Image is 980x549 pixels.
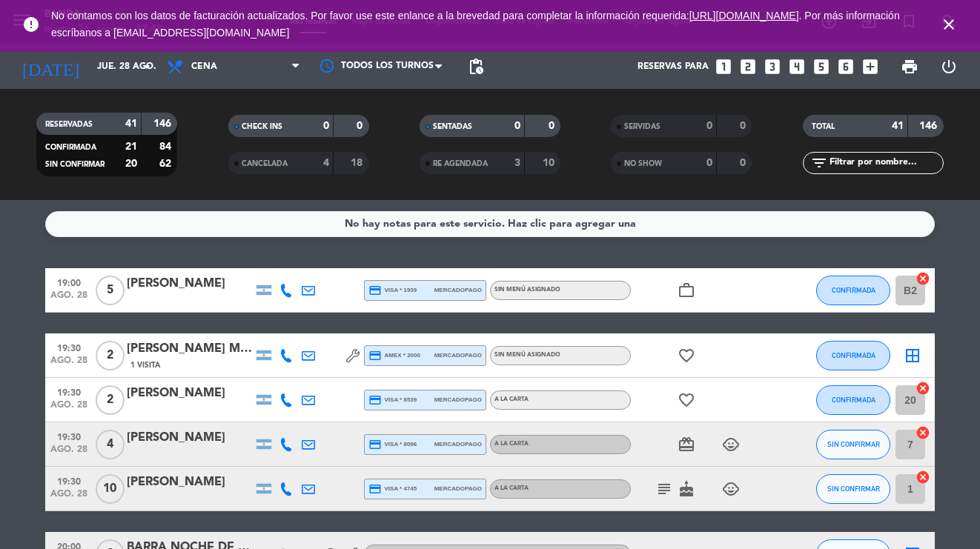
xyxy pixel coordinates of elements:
[45,144,96,151] span: CONFIRMADA
[816,430,890,459] button: SIN CONFIRMAR
[740,158,749,168] strong: 0
[494,352,560,358] span: Sin menú asignado
[916,470,930,485] i: cancel
[861,57,880,76] i: add_box
[624,160,662,167] span: NO SHOW
[45,121,93,128] span: RESERVADAS
[368,393,382,407] i: credit_card
[433,123,472,130] span: SENTADAS
[832,286,875,294] span: CONFIRMADA
[916,425,930,440] i: cancel
[738,57,758,76] i: looks_two
[832,396,875,404] span: CONFIRMADA
[434,350,482,360] span: mercadopago
[543,158,557,168] strong: 10
[678,436,695,453] i: card_giftcard
[345,216,636,233] div: No hay notas para este servicio. Haz clic para agregar una
[434,285,482,295] span: mercadopago
[125,159,137,169] strong: 20
[50,356,87,373] span: ago. 28
[127,274,253,293] div: [PERSON_NAME]
[655,480,673,498] i: subject
[351,158,365,168] strong: 18
[368,438,417,451] span: visa * 8096
[919,121,940,131] strong: 146
[706,121,712,131] strong: 0
[357,121,365,131] strong: 0
[368,349,420,362] span: amex * 2000
[514,158,520,168] strong: 3
[812,57,831,76] i: looks_5
[434,395,482,405] span: mercadopago
[722,436,740,453] i: child_care
[50,427,87,445] span: 19:30
[816,474,890,504] button: SIN CONFIRMAR
[916,271,930,286] i: cancel
[787,57,807,76] i: looks_4
[50,339,87,356] span: 19:30
[127,473,253,492] div: [PERSON_NAME]
[901,58,918,76] span: print
[828,155,943,171] input: Filtrar por nombre...
[242,160,288,167] span: CANCELADA
[96,341,125,370] span: 2
[125,142,137,152] strong: 21
[638,61,709,72] span: Reservas para
[50,472,87,489] span: 19:30
[624,123,660,130] span: SERVIDAS
[125,119,137,129] strong: 41
[678,282,695,299] i: work_outline
[50,273,87,290] span: 19:00
[916,381,930,396] i: cancel
[940,58,958,76] i: power_settings_new
[827,440,880,448] span: SIN CONFIRMAR
[892,121,904,131] strong: 41
[159,159,174,169] strong: 62
[153,119,174,129] strong: 146
[368,284,417,297] span: visa * 1939
[368,438,382,451] i: credit_card
[740,121,749,131] strong: 0
[904,347,921,365] i: border_all
[722,480,740,498] i: child_care
[368,349,382,362] i: credit_card
[323,121,329,131] strong: 0
[45,161,105,168] span: SIN CONFIRMAR
[827,485,880,493] span: SIN CONFIRMAR
[810,154,828,172] i: filter_list
[22,16,40,33] i: error
[714,57,733,76] i: looks_one
[323,158,329,168] strong: 4
[50,290,87,307] span: ago. 28
[127,339,253,359] div: [PERSON_NAME] Ma [PERSON_NAME]
[812,123,835,130] span: TOTAL
[706,158,712,168] strong: 0
[127,428,253,447] div: [PERSON_NAME]
[368,284,382,297] i: credit_card
[816,385,890,415] button: CONFIRMADA
[930,44,969,89] div: LOG OUT
[127,384,253,403] div: [PERSON_NAME]
[96,430,125,459] span: 4
[494,441,529,447] span: A LA CARTA
[130,359,160,371] span: 1 Visita
[494,287,560,293] span: Sin menú asignado
[368,482,382,496] i: credit_card
[11,50,90,83] i: [DATE]
[50,489,87,506] span: ago. 28
[368,482,417,496] span: visa * 4745
[96,474,125,504] span: 10
[242,123,282,130] span: CHECK INS
[50,383,87,400] span: 19:30
[467,58,485,76] span: pending_actions
[816,276,890,305] button: CONFIRMADA
[494,396,529,402] span: A LA CARTA
[51,10,900,39] span: No contamos con los datos de facturación actualizados. Por favor use este enlance a la brevedad p...
[678,391,695,409] i: favorite_border
[159,142,174,152] strong: 84
[816,341,890,370] button: CONFIRMADA
[832,351,875,359] span: CONFIRMADA
[514,121,520,131] strong: 0
[494,485,529,491] span: A LA CARTA
[689,10,799,21] a: [URL][DOMAIN_NAME]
